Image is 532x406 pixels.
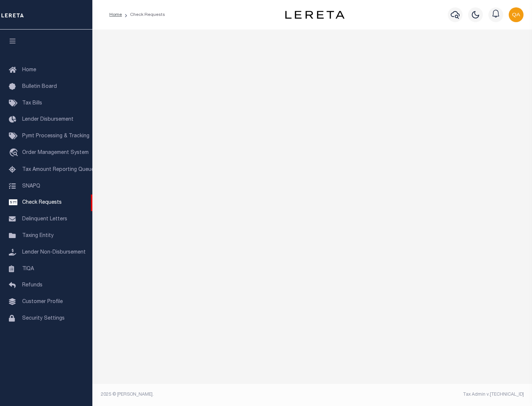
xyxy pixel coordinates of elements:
span: Delinquent Letters [22,217,67,222]
i: travel_explore [9,148,21,158]
li: Check Requests [122,11,165,18]
span: Pymt Processing & Tracking [22,134,89,139]
span: Tax Amount Reporting Queue [22,167,94,172]
a: Home [109,13,122,17]
div: Tax Admin v.[TECHNICAL_ID] [318,391,524,398]
span: Check Requests [22,200,62,205]
span: Bulletin Board [22,84,57,89]
span: Tax Bills [22,101,42,106]
span: Order Management System [22,150,89,155]
span: Lender Non-Disbursement [22,250,86,255]
span: Home [22,68,36,73]
span: Security Settings [22,316,65,321]
span: Lender Disbursement [22,117,74,122]
span: SNAPQ [22,183,40,189]
span: Taxing Entity [22,233,54,238]
span: Customer Profile [22,299,63,304]
img: svg+xml;base64,PHN2ZyB4bWxucz0iaHR0cDovL3d3dy53My5vcmcvMjAwMC9zdmciIHBvaW50ZXItZXZlbnRzPSJub25lIi... [509,7,524,22]
div: 2025 © [PERSON_NAME]. [95,391,313,398]
span: TIQA [22,266,34,271]
img: logo-dark.svg [285,11,344,19]
span: Refunds [22,283,42,288]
